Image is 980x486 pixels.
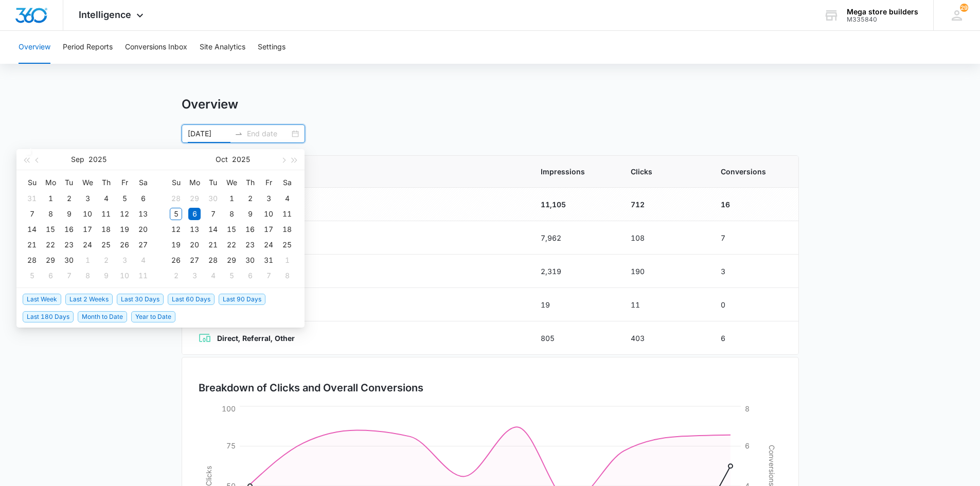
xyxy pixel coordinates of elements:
[134,206,152,222] td: 2025-09-13
[81,239,94,251] div: 24
[60,174,78,191] th: Tu
[167,253,185,268] td: 2025-10-26
[97,237,115,253] td: 2025-09-25
[225,208,238,220] div: 8
[262,254,275,266] div: 31
[115,268,134,283] td: 2025-10-10
[200,31,245,64] button: Site Analytics
[81,192,94,205] div: 3
[41,206,60,222] td: 2025-09-08
[207,239,219,251] div: 21
[278,268,296,283] td: 2025-11-08
[262,192,275,205] div: 3
[185,253,204,268] td: 2025-10-27
[65,294,113,305] span: Last 2 Weeks
[100,192,112,205] div: 4
[78,268,97,283] td: 2025-10-08
[259,253,278,268] td: 2025-10-31
[225,269,238,282] div: 5
[60,253,78,268] td: 2025-09-30
[244,223,256,236] div: 16
[134,253,152,268] td: 2025-10-04
[44,254,57,266] div: 29
[88,149,106,170] button: 2025
[134,174,152,191] th: Sa
[137,269,149,282] div: 11
[170,208,182,220] div: 5
[26,192,38,205] div: 31
[188,239,201,251] div: 20
[63,223,75,236] div: 16
[199,166,516,177] span: Channel
[97,174,115,191] th: Th
[81,208,94,220] div: 10
[170,223,182,236] div: 12
[745,404,750,413] tspan: 8
[44,208,57,220] div: 8
[167,222,185,237] td: 2025-10-12
[207,208,219,220] div: 7
[78,253,97,268] td: 2025-10-01
[222,237,241,253] td: 2025-10-22
[222,404,236,413] tspan: 100
[618,221,708,255] td: 108
[63,192,75,205] div: 2
[241,174,259,191] th: Th
[222,191,241,206] td: 2025-10-01
[134,191,152,206] td: 2025-09-06
[97,253,115,268] td: 2025-10-02
[222,222,241,237] td: 2025-10-15
[185,206,204,222] td: 2025-10-06
[281,254,293,266] div: 1
[262,239,275,251] div: 24
[78,237,97,253] td: 2025-09-24
[131,311,175,322] span: Year to Date
[207,269,219,282] div: 4
[19,31,50,64] button: Overview
[235,130,243,138] span: swap-right
[618,188,708,221] td: 712
[115,222,134,237] td: 2025-09-19
[185,191,204,206] td: 2025-09-29
[847,8,918,16] div: account name
[167,191,185,206] td: 2025-09-28
[188,223,201,236] div: 13
[78,206,97,222] td: 2025-09-10
[225,192,238,205] div: 1
[258,31,286,64] button: Settings
[222,268,241,283] td: 2025-11-05
[134,222,152,237] td: 2025-09-20
[745,441,750,450] tspan: 6
[768,445,776,486] tspan: Conversions
[97,222,115,237] td: 2025-09-18
[23,294,61,305] span: Last Week
[278,237,296,253] td: 2025-10-25
[115,191,134,206] td: 2025-09-05
[97,191,115,206] td: 2025-09-04
[204,268,222,283] td: 2025-11-04
[118,254,131,266] div: 3
[137,239,149,251] div: 27
[262,269,275,282] div: 7
[100,239,112,251] div: 25
[225,239,238,251] div: 22
[204,206,222,222] td: 2025-10-07
[281,192,293,205] div: 4
[23,311,74,322] span: Last 180 Days
[71,149,84,170] button: Sep
[204,222,222,237] td: 2025-10-14
[259,206,278,222] td: 2025-10-10
[262,208,275,220] div: 10
[241,253,259,268] td: 2025-10-30
[41,174,60,191] th: Mo
[167,174,185,191] th: Su
[259,191,278,206] td: 2025-10-03
[259,237,278,253] td: 2025-10-24
[281,208,293,220] div: 11
[241,222,259,237] td: 2025-10-16
[100,269,112,282] div: 9
[117,294,164,305] span: Last 30 Days
[23,174,41,191] th: Su
[204,174,222,191] th: Tu
[60,191,78,206] td: 2025-09-02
